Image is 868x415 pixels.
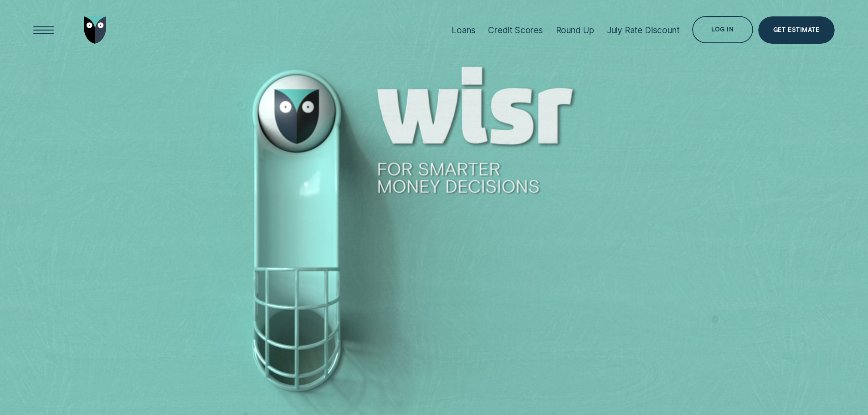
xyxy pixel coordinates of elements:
[84,16,107,44] img: Wisr
[556,25,595,36] div: Round Up
[692,16,753,43] button: Log in
[488,25,543,36] div: Credit Scores
[452,25,475,36] div: Loans
[758,16,835,44] a: Get Estimate
[607,25,680,36] div: July Rate Discount
[30,16,57,44] button: Open Menu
